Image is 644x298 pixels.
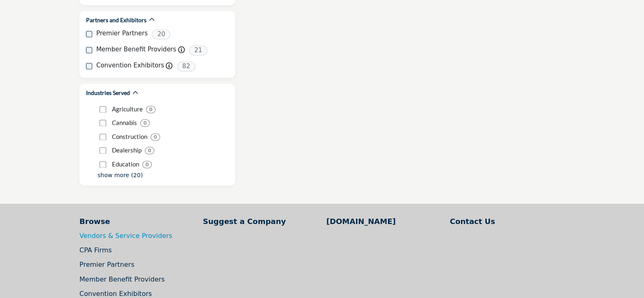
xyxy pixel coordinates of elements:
[142,161,152,168] div: 0 Results For Education
[146,106,156,113] div: 0 Results For Agriculture
[79,216,194,227] a: Browse
[79,261,134,268] a: Premier Partners
[112,159,139,169] p: Education: Education
[450,216,565,227] a: Contact Us
[203,216,318,227] a: Suggest a Company
[86,47,92,53] input: Member Benefit Providers checkbox
[79,275,165,283] a: Member Benefit Providers
[152,29,170,39] span: 20
[100,120,106,126] input: Cannabis checkbox
[100,147,106,154] input: Dealership checkbox
[144,120,146,126] b: 0
[112,146,142,155] p: Dealership: Dealerships
[154,134,157,140] b: 0
[86,16,146,24] h2: Partners and Exhibitors
[86,31,92,37] input: Premier Partners checkbox
[112,104,143,114] p: Agriculture: Agriculture
[96,45,176,54] label: Member Benefit Providers
[79,289,152,297] a: Convention Exhibitors
[149,106,152,112] b: 0
[79,246,112,254] a: CPA Firms
[112,118,137,127] p: Cannabis: Cannabis
[98,171,143,180] div: show more (20)
[112,132,147,141] p: Construction: Construction
[326,216,441,227] a: [DOMAIN_NAME]
[140,119,150,127] div: 0 Results For Cannabis
[100,161,106,168] input: Education checkbox
[177,61,195,72] span: 82
[145,147,154,154] div: 0 Results For Dealership
[96,61,164,70] label: Convention Exhibitors
[96,29,148,38] label: Premier Partners
[100,106,106,113] input: Agriculture checkbox
[86,89,130,97] h2: Industries Served
[146,162,149,167] b: 0
[189,45,207,55] span: 21
[79,232,172,240] a: Vendors & Service Providers
[100,134,106,140] input: Construction checkbox
[86,63,92,69] input: Convention Exhibitors checkbox
[151,133,160,141] div: 0 Results For Construction
[148,148,151,153] b: 0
